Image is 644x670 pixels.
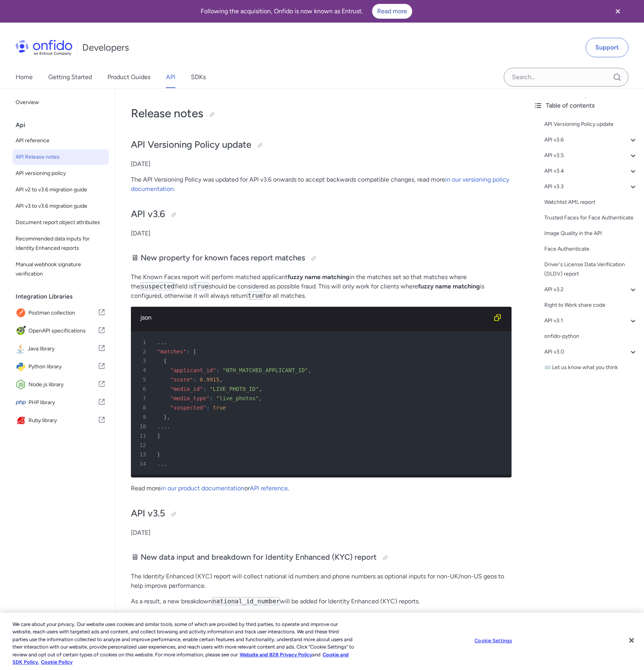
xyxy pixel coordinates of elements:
span: , [259,386,262,392]
a: SDKs [191,66,206,88]
span: : [193,377,196,383]
button: Close [623,632,640,649]
span: Postman collection [28,308,98,318]
span: 8 [134,403,152,412]
span: "suspected" [170,405,206,411]
span: , [167,414,170,420]
a: in our product documentation [161,484,244,492]
a: ⌨️ Let us know what you think [544,363,638,372]
span: "score" [170,377,193,383]
span: "matches" [157,348,187,355]
span: Node.js library [28,379,98,390]
div: json [140,313,490,322]
span: "media_id" [170,386,203,392]
span: 7 [134,394,152,403]
a: IconRuby libraryRuby library [12,412,109,429]
a: Recommended data inputs for Identity Enhanced reports [12,231,109,256]
span: Manual webhook signature verification [16,260,106,279]
h1: Release notes [131,106,512,121]
span: ... [157,339,167,345]
code: national_id_number [212,597,280,605]
p: As a result, a new breakdown will be added for Identity Enhanced (KYC) reports. [131,597,512,606]
span: 13 [134,450,152,459]
a: Home [16,66,33,88]
a: API v3.5 [544,151,638,160]
span: , [308,367,311,373]
span: "media_type" [170,395,210,401]
span: [ [193,348,196,355]
strong: fuzzy name matching [418,283,480,290]
span: Recommended data inputs for Identity Enhanced reports [16,234,106,253]
span: ... [157,461,167,467]
span: "applicant_id" [170,367,216,373]
span: 6 [134,384,152,394]
a: Image Quality in the API [544,229,638,238]
p: resource types have been expanded with the following new values: , , and . [131,612,512,622]
p: [DATE] [131,159,512,169]
img: Onfido Logo [16,40,72,55]
span: OpenAPI specifications [28,325,98,336]
a: API v3.0 [544,347,638,357]
span: } [157,451,160,458]
a: Cookie Policy [41,659,72,665]
a: API v3.6 [544,135,638,145]
a: API v3.2 [544,285,638,294]
code: true [247,292,263,300]
img: IconPython library [16,361,28,372]
h3: 🖥 New property for known faces report matches [131,252,512,265]
a: onfido-python [544,332,638,341]
img: IconJava library [16,343,28,354]
div: API v3.3 [544,182,638,191]
p: The Known Faces report will perform matched applicant in the matches set so that matches where th... [131,272,512,301]
a: API v3 to v3.6 migration guide [12,198,109,214]
a: API Versioning Policy update [544,120,638,129]
span: API v2 to v3.6 migration guide [16,185,106,194]
span: : [210,395,213,401]
a: Face Authenticate [544,244,638,254]
a: API versioning policy [12,166,109,181]
span: PHP library [28,397,98,408]
span: Document report object attributes [16,218,106,227]
span: Ruby library [28,415,98,426]
a: API reference [12,133,109,148]
img: IconPostman collection [16,308,28,318]
a: in our versioning policy documentation [131,176,509,193]
img: IconOpenAPI specifications [16,325,28,336]
span: ] [157,433,160,439]
a: IconJava libraryJava library [12,340,109,357]
span: true [213,405,226,411]
a: More information about our cookie policy., opens in a new tab [240,652,312,658]
h2: API v3.6 [131,208,512,221]
p: [DATE] [131,229,512,238]
a: IconOpenAPI specificationsOpenAPI specifications [12,322,109,339]
button: Cookie Settings [469,633,518,649]
span: Python library [28,361,98,372]
span: 9 [134,412,152,422]
a: Document report object attributes [12,215,109,230]
h3: 🖥 New data input and breakdown for Identity Enhanced (KYC) report [131,552,512,564]
span: 4 [134,366,152,375]
a: Product Guides [108,66,150,88]
span: API Release notes [16,152,106,162]
strong: fuzzy name matching [288,273,349,281]
span: "live_photos" [216,395,259,401]
a: API [166,66,175,88]
span: Java library [28,343,98,354]
span: "NTH_MATCHED_APPLICANT_ID" [223,367,308,373]
span: { [164,358,167,364]
span: .... [157,423,170,430]
div: Trusted Faces for Face Authenticate [544,213,638,223]
a: Overview [12,95,109,110]
input: Onfido search input field [504,68,628,87]
div: Following the acquisition, Onfido is now known as Entrust. [9,4,603,19]
a: Watchlist AML report [544,198,638,207]
span: } [164,414,167,420]
p: The API Versioning Policy was updated for API v3.6 onwards to accept backwards compatible changes... [131,175,512,194]
span: , [219,377,222,383]
code: suspected [140,282,175,290]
